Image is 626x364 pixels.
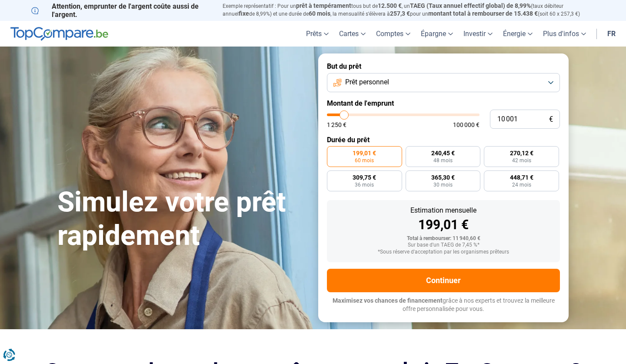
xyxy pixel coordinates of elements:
[327,136,560,144] label: Durée du prêt
[333,297,443,304] span: Maximisez vos chances de financement
[31,2,212,19] p: Attention, emprunter de l'argent coûte aussi de l'argent.
[10,27,108,41] img: TopCompare
[355,182,374,187] span: 36 mois
[296,2,351,9] span: prêt à tempérament
[510,150,533,156] span: 270,12 €
[345,77,389,87] span: Prêt personnel
[433,158,453,163] span: 48 mois
[431,174,455,180] span: 365,30 €
[239,10,249,17] span: fixe
[410,2,531,9] span: TAEG (Taux annuel effectif global) de 8,99%
[327,99,560,107] label: Montant de l'emprunt
[512,158,531,163] span: 42 mois
[327,122,346,128] span: 1 250 €
[223,2,595,18] p: Exemple représentatif : Pour un tous but de , un (taux débiteur annuel de 8,99%) et une durée de ...
[327,269,560,292] button: Continuer
[433,182,453,187] span: 30 mois
[334,21,371,47] a: Cartes
[327,73,560,92] button: Prêt personnel
[371,21,416,47] a: Comptes
[431,150,455,156] span: 240,45 €
[309,10,330,17] span: 60 mois
[57,186,308,253] h1: Simulez votre prêt rapidement
[549,116,553,123] span: €
[301,21,334,47] a: Prêts
[512,182,531,187] span: 24 mois
[498,21,538,47] a: Énergie
[334,236,553,242] div: Total à rembourser: 11 940,60 €
[334,218,553,231] div: 199,01 €
[378,2,402,9] span: 12.500 €
[510,174,533,180] span: 448,71 €
[334,242,553,248] div: Sur base d'un TAEG de 7,45 %*
[334,207,553,214] div: Estimation mensuelle
[538,21,591,47] a: Plus d'infos
[327,297,560,314] p: grâce à nos experts et trouvez la meilleure offre personnalisée pour vous.
[334,249,553,255] div: *Sous réserve d'acceptation par les organismes prêteurs
[453,122,479,128] span: 100 000 €
[416,21,458,47] a: Épargne
[327,62,560,70] label: But du prêt
[390,10,410,17] span: 257,3 €
[428,10,538,17] span: montant total à rembourser de 15.438 €
[353,174,376,180] span: 309,75 €
[353,150,376,156] span: 199,01 €
[355,158,374,163] span: 60 mois
[602,21,621,47] a: fr
[458,21,498,47] a: Investir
